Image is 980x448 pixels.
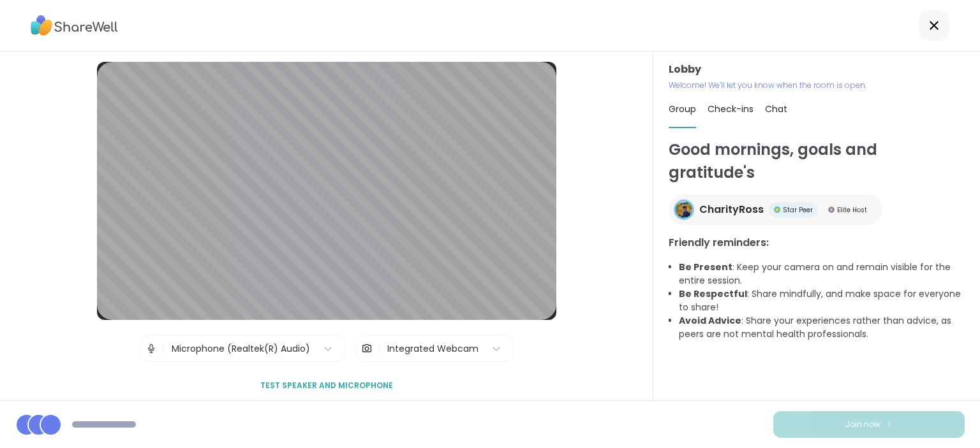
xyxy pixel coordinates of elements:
span: Chat [765,103,787,115]
b: Be Present [679,261,732,273]
li: : Share mindfully, and make space for everyone to share! [679,287,965,314]
img: Star Peer [774,206,780,213]
img: Microphone [145,336,157,361]
h3: Lobby [669,62,965,77]
a: CharityRossCharityRossStar PeerStar PeerElite HostElite Host [669,194,882,225]
li: : Keep your camera on and remain visible for the entire session. [679,261,965,287]
img: Elite Host [828,206,835,213]
span: Star Peer [783,205,813,215]
span: | [378,336,381,361]
span: Elite Host [837,205,867,215]
img: Camera [361,336,373,361]
span: Check-ins [708,103,754,115]
img: ShareWell Logo [31,11,118,40]
button: Join now [773,411,965,438]
span: Test speaker and microphone [260,380,393,391]
p: Welcome! We’ll let you know when the room is open. [669,80,965,91]
b: Avoid Advice [679,314,741,327]
span: | [162,336,165,361]
li: : Share your experiences rather than advice, as peers are not mental health professionals. [679,314,965,341]
button: Test speaker and microphone [255,372,398,399]
h3: Friendly reminders: [669,235,965,250]
b: Be Respectful [679,287,747,300]
div: Integrated Webcam [387,342,479,356]
img: ShareWell Logomark [886,421,893,428]
img: CharityRoss [676,201,692,218]
div: Microphone (Realtek(R) Audio) [172,342,310,356]
span: Join now [845,419,880,430]
h1: Good mornings, goals and gratitude's [669,138,965,184]
span: CharityRoss [699,202,764,217]
span: Group [669,103,696,115]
